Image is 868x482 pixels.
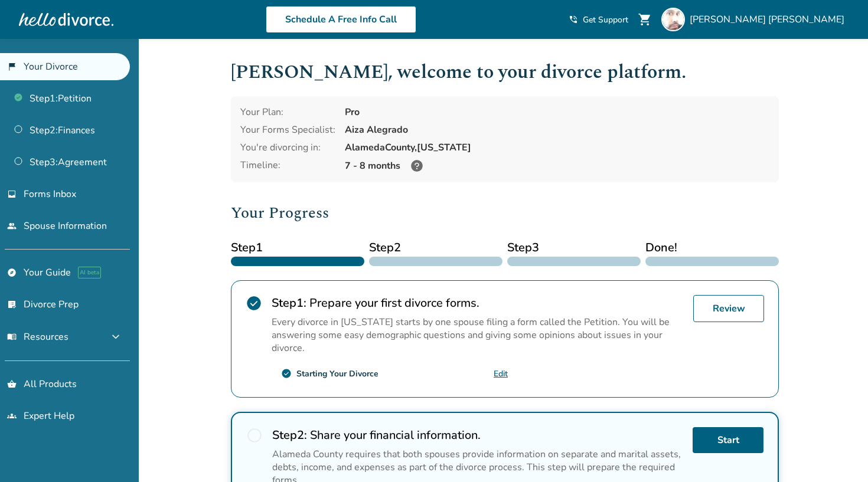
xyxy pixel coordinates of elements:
div: You're divorcing in: [240,141,335,154]
span: Step 1 [231,239,364,257]
div: Aiza Alegrado [345,123,769,136]
span: shopping_basket [7,379,17,389]
h2: Prepare your first divorce forms. [272,295,684,311]
span: inbox [7,189,17,199]
span: Step 2 [369,239,502,257]
span: list_alt_check [7,300,17,309]
span: menu_book [7,332,17,342]
span: Resources [7,330,68,343]
h2: Your Progress [231,201,779,225]
span: shopping_cart [638,12,652,27]
strong: Step 2 : [272,427,307,443]
div: Your Forms Specialist: [240,123,335,136]
span: expand_more [109,330,123,344]
span: Get Support [583,14,628,25]
p: Every divorce in [US_STATE] starts by one spouse filing a form called the Petition. You will be a... [272,316,684,355]
span: check_circle [281,368,292,379]
span: phone_in_talk [569,15,578,24]
h1: [PERSON_NAME] , welcome to your divorce platform. [231,58,779,87]
iframe: Chat Widget [809,425,868,482]
div: 7 - 8 months [345,159,769,173]
span: radio_button_unchecked [246,427,263,444]
div: Alameda County, [US_STATE] [345,141,769,154]
div: Pro [345,106,769,119]
div: Timeline: [240,159,335,173]
strong: Step 1 : [272,295,306,311]
a: Schedule A Free Info Call [266,6,416,33]
a: Edit [494,368,508,379]
span: Step 3 [507,239,641,257]
a: Start [693,427,763,453]
h2: Share your financial information. [272,427,683,443]
span: check_circle [246,295,262,312]
span: AI beta [78,267,101,278]
div: Starting Your Divorce [296,368,378,379]
span: groups [7,411,17,421]
span: flag_2 [7,62,17,71]
img: René Alvarez [661,8,685,31]
span: Done! [645,239,779,257]
a: phone_in_talkGet Support [569,14,628,25]
a: Review [693,295,764,322]
span: [PERSON_NAME] [PERSON_NAME] [690,13,849,26]
span: people [7,221,17,231]
div: Your Plan: [240,106,335,119]
span: Forms Inbox [24,188,76,201]
span: explore [7,268,17,277]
